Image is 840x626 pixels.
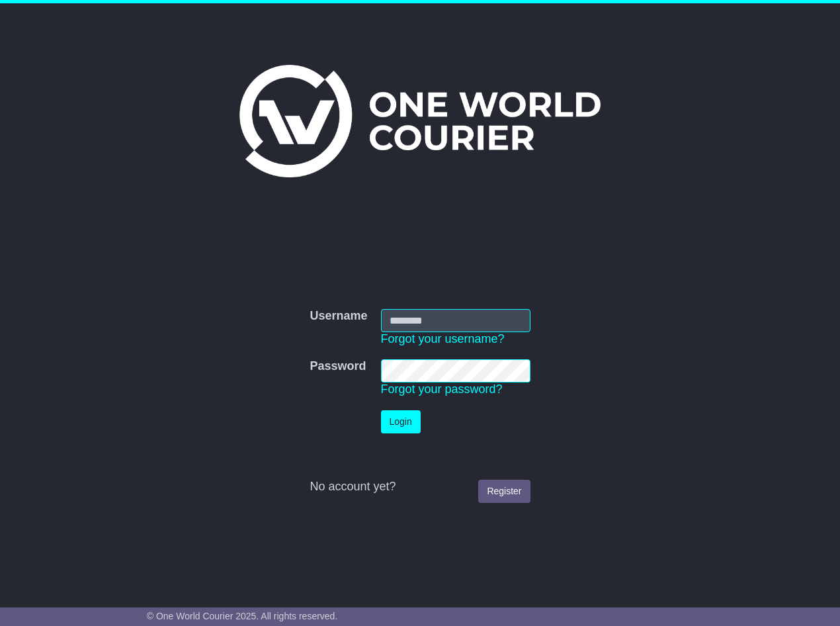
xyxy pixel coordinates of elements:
[239,65,601,177] img: One World
[310,480,530,494] div: No account yet?
[147,611,338,621] span: © One World Courier 2025. All rights reserved.
[381,332,505,345] a: Forgot your username?
[381,382,503,396] a: Forgot your password?
[310,359,366,374] label: Password
[478,480,530,503] a: Register
[310,309,367,324] label: Username
[381,410,421,433] button: Login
